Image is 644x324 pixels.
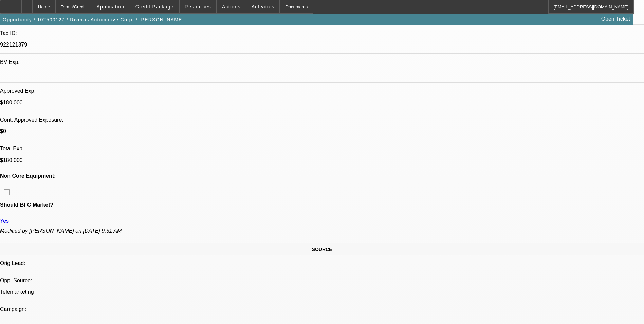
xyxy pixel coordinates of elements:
[130,0,179,13] button: Credit Package
[91,0,129,13] button: Application
[135,4,174,10] span: Credit Package
[222,4,241,10] span: Actions
[3,17,184,22] span: Opportunity / 102500127 / Riveras Automotive Corp. / [PERSON_NAME]
[217,0,246,13] button: Actions
[599,13,633,25] a: Open Ticket
[185,4,211,10] span: Resources
[180,0,216,13] button: Resources
[246,0,280,13] button: Activities
[312,247,332,252] span: SOURCE
[252,4,275,10] span: Activities
[96,4,124,10] span: Application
